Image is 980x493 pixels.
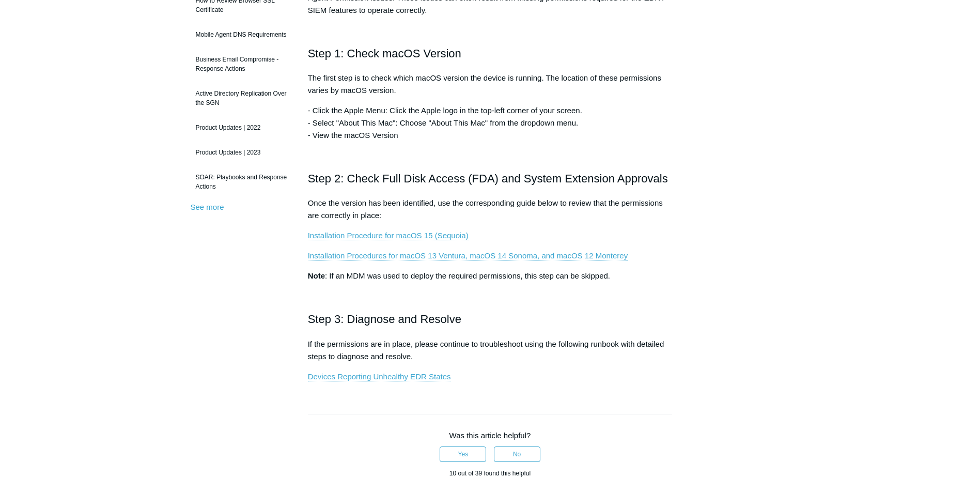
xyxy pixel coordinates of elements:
[449,470,531,477] span: 10 out of 39 found this helpful
[308,170,673,188] h2: Step 2: Check Full Disk Access (FDA) and System Extension Approvals
[308,372,451,381] a: Devices Reporting Unhealthy EDR States
[308,310,673,328] h2: Step 3: Diagnose and Resolve
[449,431,531,440] span: Was this article helpful?
[308,271,325,280] strong: Note
[191,203,224,211] a: See more
[308,338,673,363] p: If the permissions are in place, please continue to troubleshoot using the following runbook with...
[191,167,292,196] a: SOAR: Playbooks and Response Actions
[308,270,673,282] p: : If an MDM was used to deploy the required permissions, this step can be skipped.
[308,251,628,260] a: Installation Procedures for macOS 13 Ventura, macOS 14 Sonoma, and macOS 12 Monterey
[308,104,673,142] p: - Click the Apple Menu: Click the Apple logo in the top-left corner of your screen. - Select "Abo...
[308,72,673,97] p: The first step is to check which macOS version the device is running. The location of these permi...
[308,44,673,63] h2: Step 1: Check macOS Version
[191,25,292,44] a: Mobile Agent DNS Requirements
[494,446,540,462] button: This article was not helpful
[191,143,292,162] a: Product Updates | 2023
[308,197,673,222] p: Once the version has been identified, use the corresponding guide below to review that the permis...
[191,50,292,79] a: Business Email Compromise - Response Actions
[191,84,292,113] a: Active Directory Replication Over the SGN
[191,118,292,137] a: Product Updates | 2022
[308,231,469,240] a: Installation Procedure for macOS 15 (Sequoia)
[440,446,486,462] button: This article was helpful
